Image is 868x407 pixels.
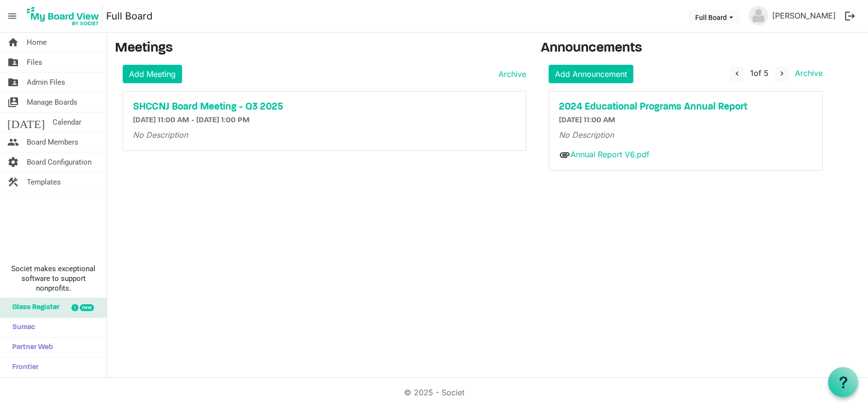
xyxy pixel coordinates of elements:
h6: [DATE] 11:00 AM - [DATE] 1:00 PM [133,116,516,125]
button: navigate_next [775,67,789,81]
p: No Description [559,129,813,141]
a: Archive [791,68,823,78]
span: Frontier [7,358,38,377]
a: My Board View Logo [24,4,106,28]
span: menu [3,7,21,25]
a: Full Board [106,6,152,26]
span: Board Members [27,132,78,152]
span: Board Configuration [27,152,92,172]
h3: Announcements [541,40,831,57]
span: of 5 [750,68,769,78]
a: [PERSON_NAME] [768,6,840,25]
span: folder_shared [7,53,19,72]
a: Archive [495,68,526,80]
span: 1 [750,68,754,78]
button: Full Board dropdownbutton [689,10,739,24]
a: Add Meeting [123,65,182,83]
a: Add Announcement [549,65,633,83]
a: © 2025 - Societ [404,388,464,397]
div: new [80,304,94,311]
span: attachment [559,149,571,161]
img: My Board View Logo [24,4,102,28]
span: Sumac [7,318,35,337]
span: Societ makes exceptional software to support nonprofits. [4,264,102,293]
span: Files [27,53,42,72]
h3: Meetings [115,40,526,57]
button: navigate_before [730,67,744,81]
a: Annual Report V6.pdf [571,149,649,159]
span: home [7,33,19,52]
span: Home [27,33,47,52]
span: construction [7,172,19,192]
span: Partner Web [7,338,53,357]
img: no-profile-picture.svg [749,6,768,25]
a: SHCCNJ Board Meeting - Q3 2025 [133,101,516,113]
a: 2024 Educational Programs Annual Report [559,101,813,113]
button: logout [840,6,860,26]
span: Manage Boards [27,92,77,112]
span: navigate_before [733,69,741,78]
span: people [7,132,19,152]
span: navigate_next [777,69,786,78]
span: settings [7,152,19,172]
span: Admin Files [27,73,65,92]
span: Templates [27,172,61,192]
span: Glass Register [7,298,59,317]
span: folder_shared [7,73,19,92]
span: [DATE] 11:00 AM [559,116,615,124]
span: switch_account [7,92,19,112]
p: No Description [133,129,516,141]
span: [DATE] [7,112,45,132]
span: Calendar [53,112,81,132]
